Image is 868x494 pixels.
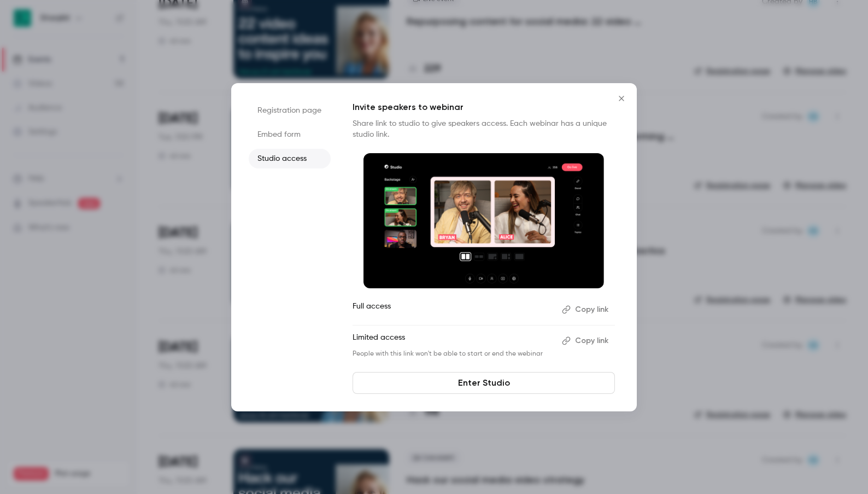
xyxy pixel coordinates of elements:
img: Invite speakers to webinar [363,153,604,289]
button: Close [611,88,632,109]
li: Embed form [249,125,331,144]
li: Registration page [249,101,331,120]
p: Limited access [353,332,553,350]
p: Invite speakers to webinar [353,101,615,114]
p: Share link to studio to give speakers access. Each webinar has a unique studio link. [353,118,615,140]
a: Enter Studio [353,372,615,394]
button: Copy link [558,332,615,350]
button: Copy link [558,301,615,318]
li: Studio access [249,149,331,168]
p: People with this link won't be able to start or end the webinar [353,350,553,358]
p: Full access [353,301,553,318]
